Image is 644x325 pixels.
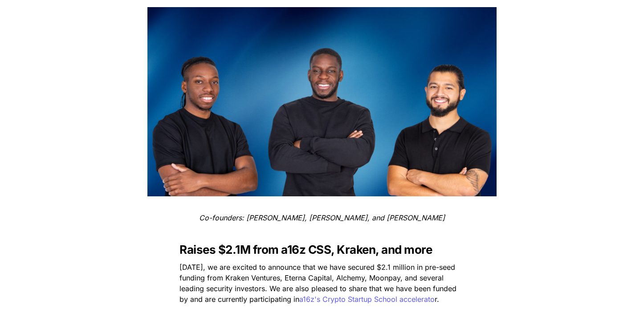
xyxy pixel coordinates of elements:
span: Raises $2.1M from a16z CSS, Kraken, and more [179,243,432,256]
em: Co-founders: [PERSON_NAME], [PERSON_NAME], and [PERSON_NAME] [199,213,445,222]
a: a16z's Crypto Startup School accelerato [299,295,435,304]
span: [DATE], we are excited to announce that we have secured $2.1 million in pre-seed funding from Kra... [179,263,459,304]
span: r. [435,295,439,304]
